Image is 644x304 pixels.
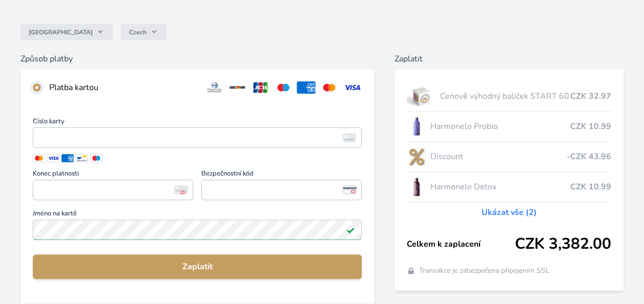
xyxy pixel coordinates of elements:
iframe: Iframe pro datum vypršení platnosti [37,183,189,197]
span: CZK 3,382.00 [515,235,611,253]
img: amex.svg [297,81,316,94]
img: mc.svg [320,81,339,94]
a: Ukázat vše (2) [482,206,537,219]
img: discount-lo.png [407,144,426,169]
span: -CZK 43.96 [567,150,611,163]
span: Czech [129,28,147,36]
img: Konec platnosti [174,185,188,194]
h6: Zaplatit [394,53,624,65]
img: discover.svg [228,81,247,94]
img: visa.svg [343,81,362,94]
span: CZK 10.99 [570,181,611,193]
iframe: Iframe pro bezpečnostní kód [206,183,357,197]
div: Platba kartou [49,81,197,94]
span: Harmonelo Probio [430,120,570,133]
span: Bezpečnostní kód [201,170,362,180]
span: Číslo karty [33,118,362,127]
span: Harmonelo Detox [430,181,570,193]
button: Czech [121,24,167,40]
span: Transakce je zabezpečena připojením SSL [419,266,550,276]
span: Konec platnosti [33,170,193,180]
button: Zaplatit [33,254,362,279]
img: CLEAN_PROBIO_se_stinem_x-lo.jpg [407,114,426,139]
span: CZK 32.97 [570,90,611,102]
span: Cenově výhodný balíček START 60 [440,90,570,102]
input: Jméno na kartěPlatné pole [33,220,362,240]
img: jcb.svg [251,81,270,94]
span: Celkem k zaplacení [407,238,515,250]
span: Zaplatit [41,260,354,273]
button: [GEOGRAPHIC_DATA] [20,24,113,40]
span: [GEOGRAPHIC_DATA] [29,28,93,36]
img: Platné pole [346,226,355,234]
h6: Způsob platby [20,53,374,65]
img: start.jpg [407,83,436,109]
iframe: Iframe pro číslo karty [37,131,357,145]
img: DETOX_se_stinem_x-lo.jpg [407,174,426,200]
img: maestro.svg [274,81,293,94]
span: Discount [430,150,567,163]
span: CZK 10.99 [570,120,611,133]
img: diners.svg [205,81,224,94]
span: Jméno na kartě [33,210,362,220]
img: card [342,133,356,142]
